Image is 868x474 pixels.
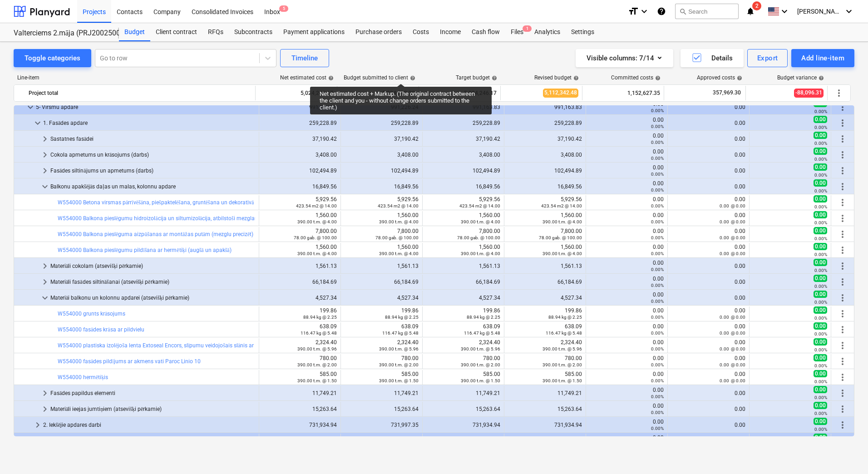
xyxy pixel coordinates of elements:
div: 4,527.34 [426,295,500,301]
div: 0.00 [671,196,745,209]
div: 199.86 [426,307,500,320]
span: keyboard_arrow_right [32,420,43,430]
span: 0.00 [814,132,827,139]
small: 0.00% [814,252,827,257]
span: help [326,75,334,81]
span: 0.00 [814,148,827,155]
span: 0.00 [814,227,827,234]
div: Add line-item [801,52,844,64]
small: 390.00 t.m. @ 4.00 [542,251,582,256]
div: 0.00 [671,307,745,320]
div: 102,494.89 [508,168,582,174]
span: keyboard_arrow_right [25,435,36,446]
small: 0.00% [814,109,827,114]
small: 0.00% [651,188,664,193]
div: 1,561.13 [263,263,337,269]
span: help [490,75,497,81]
div: 66,184.69 [345,279,419,285]
i: Knowledge base [657,6,666,17]
div: 0.00 [590,164,664,177]
span: More actions [837,197,848,208]
small: 0.00% [814,141,827,146]
small: 88.94 kg @ 2.25 [467,315,500,320]
div: 5,929.56 [508,196,582,209]
div: 0.00 [590,180,664,193]
div: Costs [407,23,434,41]
span: help [408,75,415,81]
button: Visible columns:7/14 [576,49,673,67]
small: 0.00% [651,283,664,288]
small: 0.00 @ 0.00 [720,251,745,256]
small: 390.00 t.m. @ 4.00 [461,251,500,256]
div: 1,560.00 [508,212,582,225]
span: 0.00 [814,306,827,314]
span: More actions [837,133,848,144]
div: Committed costs [611,74,661,81]
span: More actions [837,149,848,160]
span: 5,112,342.48 [543,89,578,97]
div: 5,929.56 [426,196,500,209]
div: 991,226.24 [345,104,419,110]
div: 5,929.56 [263,196,337,209]
div: 199.86 [508,307,582,320]
small: 116.47 kg @ 5.48 [301,331,337,336]
small: 0.00% [651,203,664,208]
div: 4,527.34 [345,295,419,301]
div: Budget [119,23,150,41]
span: keyboard_arrow_right [39,133,50,144]
div: 638.09 [426,323,500,336]
div: 1,560.00 [263,212,337,225]
button: Export [747,49,788,67]
div: Visible columns : 7/14 [587,52,662,64]
small: 0.00% [814,125,827,130]
div: 0.00 [590,323,664,336]
span: 0.00 [814,195,827,202]
small: 0.00% [651,299,664,304]
a: W554000 Balkona pieslēgumu pildīšana ar hermētiķi (augšā un apakšā) [58,247,232,253]
div: Materiāli cokolam (atsevišķi pērkamie) [50,259,255,273]
div: 0.00 [671,212,745,225]
a: W554000 plastiska izolējoša lenta Extoseal Encors, slīpumu veidojošais slānis ar armējumu [58,342,281,349]
a: Client contract [150,23,202,41]
div: 37,190.42 [508,136,582,142]
small: 78.00 gab. @ 100.00 [294,235,337,240]
div: 37,190.42 [345,136,419,142]
span: 0.00 [814,116,827,123]
small: 390.00 t.m. @ 4.00 [297,219,337,224]
span: keyboard_arrow_right [39,165,50,176]
a: Files1 [505,23,529,41]
div: 0.00 [590,212,664,225]
button: Add line-item [791,49,854,67]
span: [PERSON_NAME] [797,8,843,15]
div: 2,324.40 [508,339,582,352]
div: Budget submitted to client [344,74,415,81]
small: 0.00% [651,108,664,113]
span: More actions [837,292,848,303]
div: 5,024,246.17 [423,86,497,100]
div: Settings [566,23,600,41]
div: 2,324.40 [426,339,500,352]
div: Line-item [14,74,256,81]
div: 199.86 [263,307,337,320]
span: More actions [833,88,844,99]
div: 0.00 [590,276,664,288]
div: 3,408.00 [508,152,582,158]
div: Files [505,23,529,41]
div: 0.00 [590,228,664,241]
small: 0.00% [651,124,664,129]
div: Cash flow [466,23,505,41]
div: 16,849.56 [508,183,582,190]
div: Approved costs [697,74,742,81]
a: RFQs [202,23,229,41]
small: 390.00 t.m. @ 4.00 [461,219,500,224]
i: keyboard_arrow_down [843,6,854,17]
small: 116.47 kg @ 5.48 [546,331,582,336]
small: 0.00% [814,268,827,273]
small: 0.00% [814,204,827,209]
span: keyboard_arrow_right [39,149,50,160]
a: Analytics [529,23,566,41]
div: 0.00 [671,244,745,257]
i: format_size [628,6,639,17]
div: 0.00 [671,104,745,110]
